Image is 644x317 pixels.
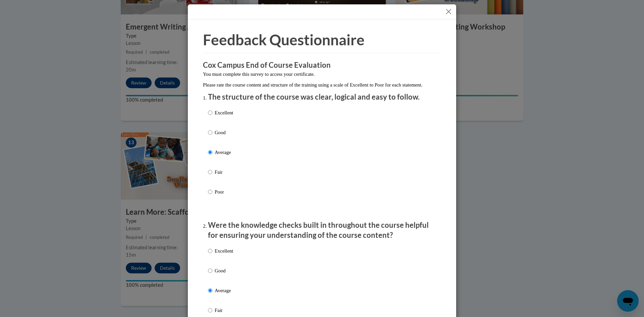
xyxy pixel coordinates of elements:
p: Average [215,287,233,294]
p: Fair [215,168,233,176]
input: Excellent [208,247,212,255]
p: Fair [215,307,233,314]
h3: Cox Campus End of Course Evaluation [203,60,441,70]
input: Fair [208,168,212,176]
input: Average [208,287,212,294]
input: Good [208,267,212,274]
input: Excellent [208,109,212,116]
input: Poor [208,188,212,196]
p: The structure of the course was clear, logical and easy to follow. [208,92,436,102]
input: Good [208,129,212,136]
span: Feedback Questionnaire [203,31,365,48]
p: Poor [215,188,233,196]
p: You must complete this survey to access your certificate. [203,70,441,78]
p: Average [215,149,233,156]
p: Good [215,129,233,136]
p: Good [215,267,233,274]
input: Average [208,149,212,156]
input: Fair [208,307,212,314]
p: Please rate the course content and structure of the training using a scale of Excellent to Poor f... [203,81,441,89]
p: Were the knowledge checks built in throughout the course helpful for ensuring your understanding ... [208,220,436,241]
p: Excellent [215,109,233,116]
button: Close [444,7,453,16]
p: Excellent [215,247,233,255]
